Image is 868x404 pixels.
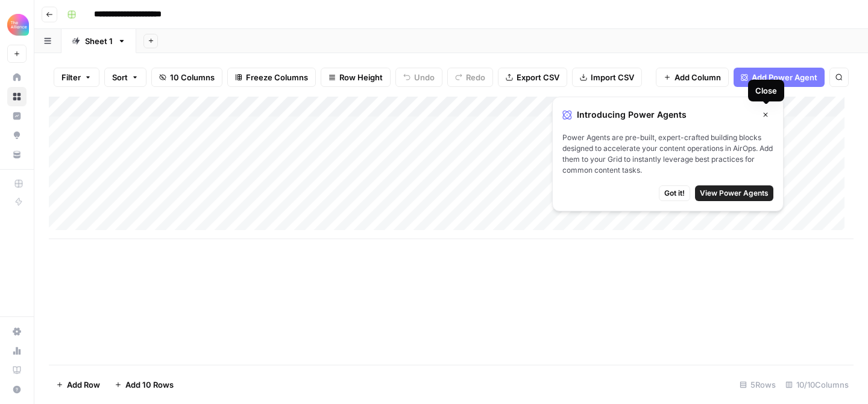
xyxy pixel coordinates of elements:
[170,71,215,83] span: 10 Columns
[659,185,690,201] button: Got it!
[675,71,721,83] span: Add Column
[7,341,27,361] a: Usage
[447,68,493,87] button: Redo
[54,68,99,87] button: Filter
[246,71,308,83] span: Freeze Columns
[562,107,773,123] div: Introducing Power Agents
[734,68,825,87] button: Add Power Agent
[7,380,27,399] button: Help + Support
[752,71,817,83] span: Add Power Agent
[107,375,181,394] button: Add 10 Rows
[7,322,27,341] a: Settings
[7,145,27,164] a: Your Data
[498,68,567,87] button: Export CSV
[227,68,316,87] button: Freeze Columns
[7,68,27,87] a: Home
[517,71,559,83] span: Export CSV
[112,71,128,83] span: Sort
[151,68,222,87] button: 10 Columns
[7,87,27,106] a: Browse
[735,375,781,394] div: 5 Rows
[321,68,391,87] button: Row Height
[755,85,777,97] div: Close
[695,185,773,201] button: View Power Agents
[572,68,642,87] button: Import CSV
[562,132,773,176] span: Power Agents are pre-built, expert-crafted building blocks designed to accelerate your content op...
[414,71,435,83] span: Undo
[49,375,107,394] button: Add Row
[67,379,100,391] span: Add Row
[61,71,81,83] span: Filter
[85,35,113,47] div: Sheet 1
[7,106,27,126] a: Insights
[7,126,27,145] a: Opportunities
[700,188,769,199] span: View Power Agents
[125,379,174,391] span: Add 10 Rows
[466,71,485,83] span: Redo
[7,14,29,36] img: Alliance Logo
[61,29,136,53] a: Sheet 1
[104,68,146,87] button: Sort
[7,10,27,40] button: Workspace: Alliance
[664,188,685,199] span: Got it!
[395,68,442,87] button: Undo
[339,71,383,83] span: Row Height
[591,71,634,83] span: Import CSV
[781,375,854,394] div: 10/10 Columns
[656,68,729,87] button: Add Column
[7,361,27,380] a: Learning Hub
